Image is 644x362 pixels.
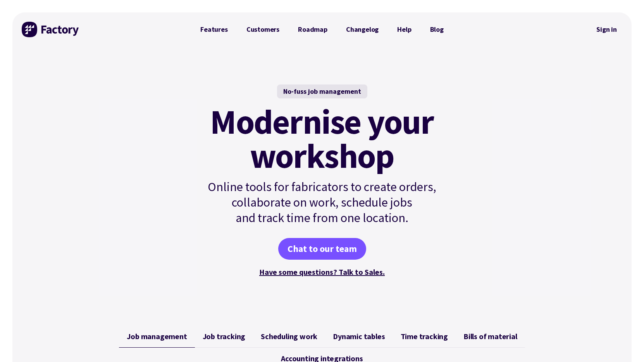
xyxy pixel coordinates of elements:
nav: Primary Navigation [191,22,453,37]
a: Blog [421,22,453,37]
span: Dynamic tables [333,332,385,341]
a: Chat to our team [278,238,366,260]
nav: Secondary Navigation [591,21,622,38]
a: Help [388,22,420,37]
span: Bills of material [463,332,517,341]
a: Changelog [337,22,388,37]
a: Sign in [591,21,622,38]
span: Scheduling work [261,332,317,341]
img: Factory [22,22,80,37]
a: Customers [237,22,289,37]
span: Job management [127,332,187,341]
a: Have some questions? Talk to Sales. [259,267,385,277]
mark: Modernise your workshop [210,105,434,173]
a: Features [191,22,237,37]
p: Online tools for fabricators to create orders, collaborate on work, schedule jobs and track time ... [191,179,453,226]
span: Job tracking [203,332,246,341]
div: No-fuss job management [277,84,367,98]
a: Roadmap [289,22,337,37]
span: Time tracking [401,332,448,341]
